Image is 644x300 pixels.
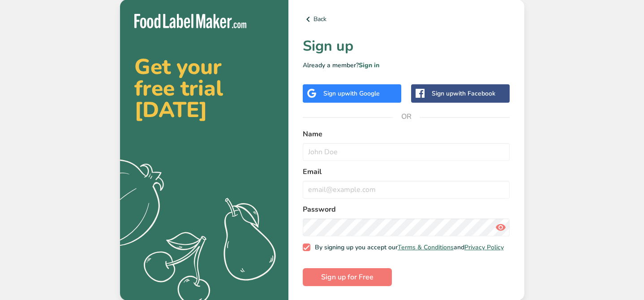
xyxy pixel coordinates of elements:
input: email@example.com [303,181,510,199]
span: OR [393,103,420,130]
input: John Doe [303,143,510,161]
label: Email [303,166,510,177]
span: By signing up you accept our and [310,243,504,252]
div: Sign up [432,89,495,98]
span: with Google [345,89,380,98]
a: Privacy Policy [464,243,504,252]
div: Sign up [323,89,380,98]
a: Back [303,14,510,25]
label: Password [303,204,510,215]
span: with Facebook [453,89,495,98]
h1: Sign up [303,35,510,57]
span: Sign up for Free [321,272,374,283]
a: Sign in [359,61,379,70]
img: Food Label Maker [134,14,246,29]
a: Terms & Conditions [398,243,454,252]
h2: Get your free trial [DATE] [134,56,274,121]
label: Name [303,129,510,139]
button: Sign up for Free [303,268,392,286]
p: Already a member? [303,61,510,70]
